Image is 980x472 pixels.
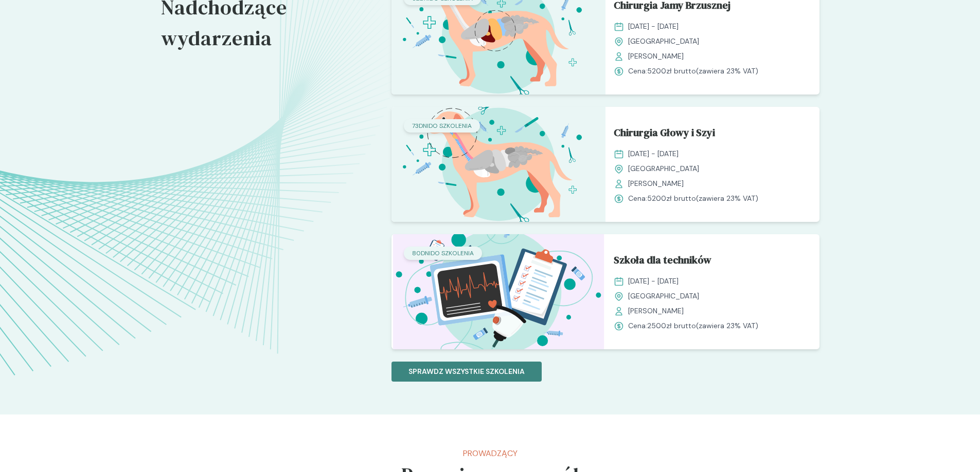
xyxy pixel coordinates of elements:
img: ZqFXfB5LeNNTxeHy_ChiruGS_T.svg [391,107,605,222]
b: 73 dni [412,122,429,130]
span: 5200 zł brutto [647,194,696,203]
span: [GEOGRAPHIC_DATA] [628,291,699,301]
span: [PERSON_NAME] [628,178,684,189]
span: [DATE] - [DATE] [628,276,679,287]
p: do szkolenia [412,249,474,258]
span: Cena: (zawiera 23% VAT) [628,193,758,204]
span: 5200 zł brutto [647,66,696,75]
img: Z2B_FZbqstJ98k08_Technicy_T.svg [391,234,605,349]
span: [DATE] - [DATE] [628,148,679,159]
span: [PERSON_NAME] [628,51,684,62]
span: [GEOGRAPHIC_DATA] [628,163,699,174]
p: do szkolenia [412,121,472,130]
span: Chirurgia Głowy i Szyi [614,125,715,144]
span: [PERSON_NAME] [628,306,684,316]
span: Cena: (zawiera 23% VAT) [628,320,758,331]
button: Sprawdz wszystkie szkolenia [391,362,542,382]
a: Chirurgia Głowy i Szyi [614,125,811,144]
a: Sprawdz wszystkie szkolenia [391,366,542,376]
a: Szkoła dla techników [614,252,811,272]
span: [GEOGRAPHIC_DATA] [628,36,699,47]
span: Cena: (zawiera 23% VAT) [628,66,758,77]
p: Sprawdz wszystkie szkolenia [408,366,525,377]
b: 80 dni [412,249,431,257]
span: [DATE] - [DATE] [628,21,679,32]
p: Prowadzący [401,447,579,460]
span: 2500 zł brutto [647,321,696,330]
span: Szkoła dla techników [614,252,711,272]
